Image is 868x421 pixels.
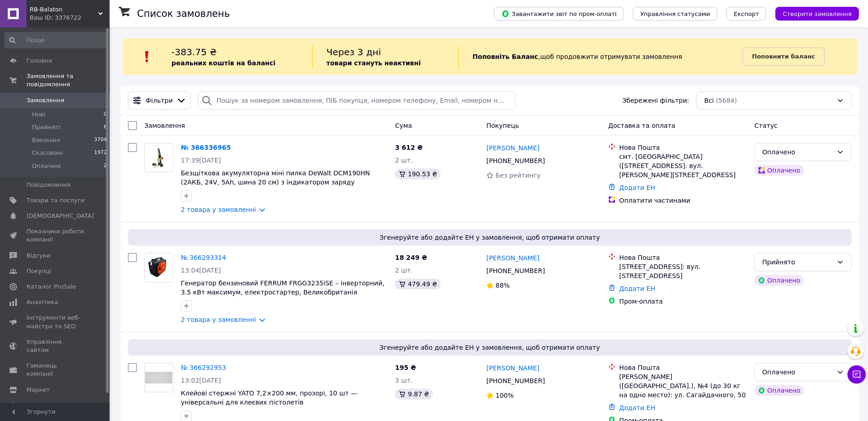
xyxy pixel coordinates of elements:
[484,374,547,387] div: [PHONE_NUMBER]
[145,143,173,172] img: Фото товару
[181,364,226,371] a: № 366292953
[458,46,742,68] div: , щоб продовжити отримувати замовлення
[181,206,256,213] a: 2 товара у замовленні
[104,162,107,170] span: 2
[104,123,107,132] span: 6
[619,262,747,280] div: [STREET_ADDRESS]: вул. [STREET_ADDRESS]
[26,212,94,220] span: [DEMOGRAPHIC_DATA]
[395,389,432,400] div: 9.87 ₴
[775,7,859,21] button: Створити замовлення
[26,362,84,378] span: Гаманець компанії
[622,96,689,105] span: Збережені фільтри:
[181,169,370,186] a: Безщіткова акумуляторна міні пилка DeWalt DCM190HN (2АКБ, 24V, 5Аh, шина 20 см) з індикатором заряду
[486,363,539,373] a: [PERSON_NAME]
[752,53,815,60] b: Поповнити баланс
[395,267,413,274] span: 2 шт.
[144,363,174,392] a: Фото товару
[619,253,747,262] div: Нова Пошта
[501,10,616,18] span: Завантажити звіт по пром-оплаті
[619,196,747,205] div: Оплатити частинами
[144,122,185,129] span: Замовлення
[484,264,547,277] div: [PHONE_NUMBER]
[754,165,804,176] div: Оплачено
[619,404,655,411] a: Додати ЕН
[395,279,441,289] div: 479.49 ₴
[484,154,547,167] div: [PHONE_NUMBER]
[633,7,717,21] button: Управління статусами
[608,122,675,129] span: Доставка та оплата
[619,372,747,400] div: [PERSON_NAME] ([GEOGRAPHIC_DATA].), №4 (до 30 кг на одно место): ул. Сагайдачного, 50
[26,196,84,205] span: Товари та послуги
[32,123,60,132] span: Прийняті
[486,253,539,263] a: [PERSON_NAME]
[26,338,84,354] span: Управління сайтом
[172,47,217,58] span: -383.75 ₴
[619,285,655,292] a: Додати ЕН
[26,252,50,260] span: Відгуки
[26,57,52,65] span: Головна
[145,253,173,282] img: Фото товару
[146,96,173,105] span: Фільтри
[619,363,747,372] div: Нова Пошта
[640,11,710,17] span: Управління статусами
[145,368,173,387] img: Фото товару
[847,365,866,384] button: Чат з покупцем
[32,136,60,144] span: Виконані
[395,364,416,371] span: 195 ₴
[704,96,714,105] span: Всі
[132,233,848,242] span: Згенеруйте або додайте ЕН у замовлення, щоб отримати оплату
[494,7,624,21] button: Завантажити звіт по пром-оплаті
[326,47,381,58] span: Через 3 дні
[181,267,221,274] span: 13:04[DATE]
[32,149,63,157] span: Скасовані
[181,377,221,384] span: 13:02[DATE]
[26,314,84,330] span: Інструменти веб-майстра та SEO
[26,72,110,89] span: Замовлення та повідомлення
[395,157,413,164] span: 2 шт.
[726,7,767,21] button: Експорт
[172,59,276,67] b: реальних коштів на балансі
[104,111,107,119] span: 0
[181,279,384,296] a: Генератор бензиновий FERRUM FRGG3235iSE – інверторний, 3.5 кВт максимум, електростартер, Великобр...
[26,96,64,105] span: Замовлення
[26,283,76,291] span: Каталог ProSale
[619,184,655,191] a: Додати ЕН
[181,316,256,323] a: 2 товара у замовленні
[762,367,833,377] div: Оплачено
[26,181,71,189] span: Повідомлення
[619,143,747,152] div: Нова Пошта
[495,172,541,179] span: Без рейтингу
[181,157,221,164] span: 17:39[DATE]
[326,59,421,67] b: товари стануть неактивні
[137,8,230,19] h1: Список замовлень
[26,267,51,275] span: Покупці
[5,32,108,48] input: Пошук
[754,385,804,396] div: Оплачено
[395,254,427,261] span: 18 249 ₴
[754,122,778,129] span: Статус
[486,122,519,129] span: Покупець
[395,168,441,179] div: 190.53 ₴
[619,152,747,179] div: смт. [GEOGRAPHIC_DATA] ([STREET_ADDRESS]: вул. [PERSON_NAME][STREET_ADDRESS]
[742,47,825,66] a: Поповнити баланс
[181,144,231,151] a: № 366336965
[144,253,174,282] a: Фото товару
[181,389,357,406] a: Клейові стержні YATO 7,2×200 мм, прозорі, 10 шт — універсальні для клеєвих пістолетів
[766,10,859,17] a: Створити замовлення
[30,5,98,14] span: RB-Balaton
[619,297,747,306] div: Пром-оплата
[144,143,174,172] a: Фото товару
[486,143,539,153] a: [PERSON_NAME]
[762,257,833,267] div: Прийнято
[734,11,759,17] span: Експорт
[26,298,58,306] span: Аналітика
[140,50,154,63] img: :exclamation:
[762,147,833,157] div: Оплачено
[495,392,514,399] span: 100%
[395,377,413,384] span: 3 шт.
[32,111,45,119] span: Нові
[495,282,510,289] span: 88%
